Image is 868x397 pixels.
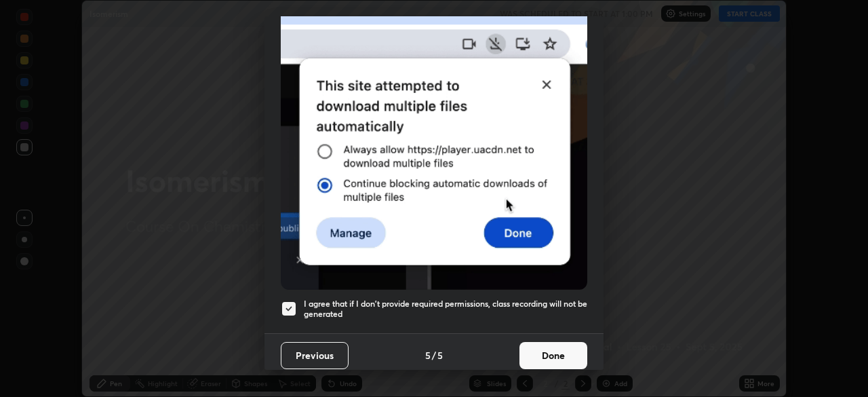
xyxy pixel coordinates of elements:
button: Done [519,342,587,369]
h4: / [432,348,436,362]
h4: 5 [425,348,431,362]
h4: 5 [437,348,443,362]
button: Previous [281,342,349,369]
h5: I agree that if I don't provide required permissions, class recording will not be generated [304,299,587,320]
